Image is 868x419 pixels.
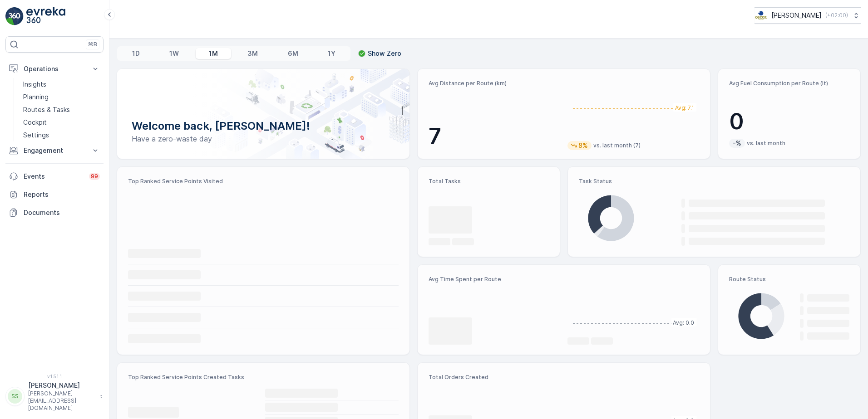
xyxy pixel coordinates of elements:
[755,7,861,24] button: [PERSON_NAME](+02:00)
[5,141,104,160] button: Engagement
[20,116,104,129] a: Cockpit
[28,381,95,390] p: [PERSON_NAME]
[825,12,848,19] p: ( +02:00 )
[23,105,70,114] p: Routes & Tasks
[577,141,589,150] p: 8%
[128,374,399,381] p: Top Ranked Service Points Created Tasks
[23,93,49,102] p: Planning
[247,49,258,58] p: 3M
[755,10,768,20] img: basis-logo_rgb2x.png
[579,178,849,185] p: Task Status
[288,49,298,58] p: 6M
[132,133,395,144] p: Have a zero-waste day
[20,91,104,103] a: Planning
[24,190,100,199] p: Reports
[28,390,95,412] p: [PERSON_NAME][EMAIL_ADDRESS][DOMAIN_NAME]
[132,49,140,58] p: 1D
[20,78,104,91] a: Insights
[5,60,104,78] button: Operations
[88,41,97,48] p: ⌘B
[729,108,849,135] p: 0
[24,172,84,181] p: Events
[20,103,104,116] a: Routes & Tasks
[24,146,85,155] p: Engagement
[169,49,179,58] p: 1W
[429,276,560,283] p: Avg Time Spent per Route
[23,80,46,89] p: Insights
[593,142,641,149] p: vs. last month (7)
[729,276,849,283] p: Route Status
[729,80,849,87] p: Avg Fuel Consumption per Route (lt)
[209,49,218,58] p: 1M
[429,80,560,87] p: Avg Distance per Route (km)
[732,139,742,148] p: -%
[747,140,785,147] p: vs. last month
[5,381,104,412] button: SS[PERSON_NAME][PERSON_NAME][EMAIL_ADDRESS][DOMAIN_NAME]
[91,173,98,180] p: 99
[328,49,335,58] p: 1Y
[5,167,104,185] a: Events99
[8,389,22,404] div: SS
[23,118,47,127] p: Cockpit
[128,178,399,185] p: Top Ranked Service Points Visited
[429,123,560,150] p: 7
[26,7,65,25] img: logo_light-DOdMpM7g.png
[132,119,395,133] p: Welcome back, [PERSON_NAME]!
[368,49,401,58] p: Show Zero
[5,7,24,25] img: logo
[5,185,104,204] a: Reports
[429,178,549,185] p: Total Tasks
[5,374,104,379] span: v 1.51.1
[771,11,822,20] p: [PERSON_NAME]
[429,374,560,381] p: Total Orders Created
[5,204,104,222] a: Documents
[23,131,49,140] p: Settings
[24,208,100,217] p: Documents
[24,64,85,73] p: Operations
[20,129,104,141] a: Settings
